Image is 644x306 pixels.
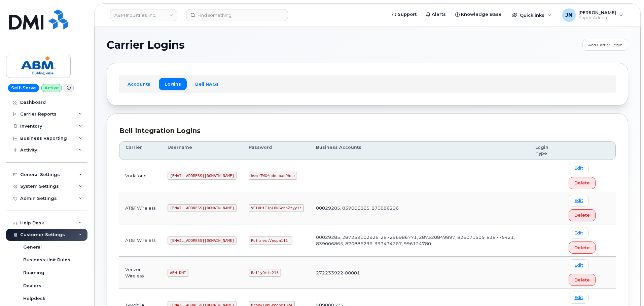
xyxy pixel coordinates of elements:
[119,126,616,136] div: Bell Integration Logins
[569,163,589,174] a: Edit
[569,195,589,207] a: Edit
[119,224,162,257] td: AT&T Wireless
[569,227,589,239] a: Edit
[310,257,529,289] td: 272233922-00001
[574,277,590,283] span: Delete
[168,236,237,245] code: [EMAIL_ADDRESS][DOMAIN_NAME]
[119,192,162,224] td: AT&T Wireless
[249,204,304,212] code: VClOHiIJpL0NGcbnZzyy1!
[249,172,297,180] code: kwb!TWX*udn_ban9hcu
[569,177,596,189] button: Delete
[569,274,596,286] button: Delete
[189,78,224,90] a: Bell NAGs
[119,160,162,192] td: Vodafone
[119,141,162,160] th: Carrier
[569,259,589,271] a: Edit
[569,209,596,221] button: Delete
[310,192,529,224] td: 00029285, 839006865, 870886296
[310,141,529,160] th: Business Accounts
[119,257,162,289] td: Verizon Wireless
[168,172,237,180] code: [EMAIL_ADDRESS][DOMAIN_NAME]
[574,180,590,186] span: Delete
[159,78,187,90] a: Logins
[243,141,310,160] th: Password
[569,242,596,254] button: Delete
[122,78,156,90] a: Accounts
[168,269,188,277] code: ABM_DMI
[310,224,529,257] td: 00029285, 287259102926, 287296986771, 287320849897, 826071505, 838775421, 839006865, 870886296, 9...
[529,141,563,160] th: Login Type
[582,39,628,51] a: Add Carrier Login
[168,204,237,212] code: [EMAIL_ADDRESS][DOMAIN_NAME]
[249,269,281,277] code: RallyOtis21!
[249,236,292,245] code: RottnestVespa111!
[574,245,590,251] span: Delete
[107,40,185,50] span: Carrier Logins
[574,212,590,218] span: Delete
[569,292,589,303] a: Edit
[162,141,243,160] th: Username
